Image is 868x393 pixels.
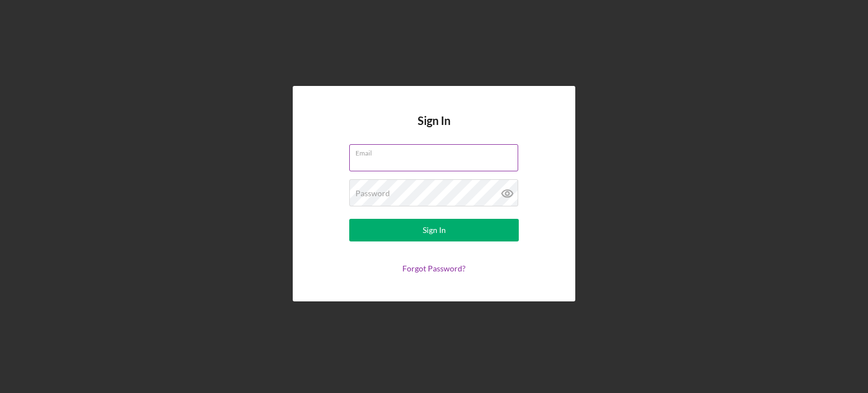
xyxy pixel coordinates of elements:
[355,189,390,198] label: Password
[418,114,450,144] h4: Sign In
[349,219,519,241] button: Sign In
[423,219,446,241] div: Sign In
[355,145,518,157] label: Email
[402,264,466,273] a: Forgot Password?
